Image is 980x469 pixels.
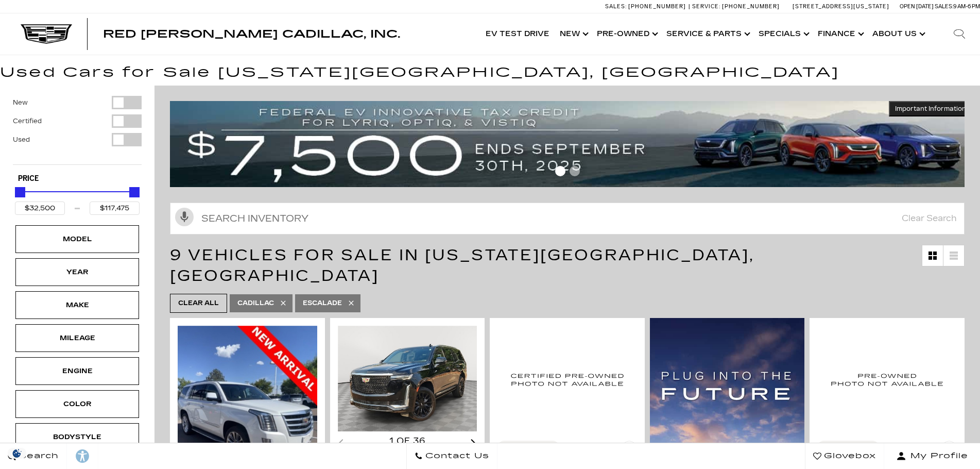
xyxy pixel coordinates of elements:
[805,443,884,469] a: Glovebox
[953,3,980,10] span: 9 AM-6 PM
[628,3,686,10] span: [PHONE_NUMBER]
[338,326,479,432] div: 1 / 2
[906,449,968,463] span: My Profile
[480,13,555,55] a: EV Test Drive
[338,326,479,432] img: 2022 Cadillac Escalade Premium Luxury 1
[813,13,867,55] a: Finance
[15,202,65,215] input: Minimum
[338,435,477,447] div: 1 of 36
[18,174,136,183] h5: Price
[661,13,753,55] a: Service & Parts
[605,3,627,10] span: Sales:
[406,443,497,469] a: Contact Us
[170,246,754,285] span: 9 Vehicles for Sale in [US_STATE][GEOGRAPHIC_DATA], [GEOGRAPHIC_DATA]
[51,266,103,278] div: Year
[15,187,25,197] div: Minimum Price
[471,439,477,449] div: Next slide
[817,326,957,433] img: 2024 Cadillac Escalade Sport Platinum
[753,13,813,55] a: Specials
[51,398,103,410] div: Color
[722,3,780,10] span: [PHONE_NUMBER]
[178,297,219,310] span: Clear All
[817,441,879,454] button: Compare Vehicle
[13,116,42,126] label: Certified
[15,390,139,418] div: ColorColor
[622,441,637,460] button: Save Vehicle
[21,24,72,44] img: Cadillac Dark Logo with Cadillac White Text
[5,448,29,459] section: Click to Open Cookie Consent Modal
[884,443,980,469] button: Open user profile menu
[689,4,782,9] a: Service: [PHONE_NUMBER]
[13,135,30,145] label: Used
[935,3,953,10] span: Sales:
[605,4,689,9] a: Sales: [PHONE_NUMBER]
[15,291,139,319] div: MakeMake
[793,3,889,10] a: [STREET_ADDRESS][US_STATE]
[867,13,929,55] a: About Us
[15,183,140,215] div: Price
[175,208,194,226] svg: Click to toggle on voice search
[570,166,580,176] span: Go to slide 2
[237,297,274,310] span: Cadillac
[51,431,103,443] div: Bodystyle
[90,202,140,215] input: Maximum
[497,441,559,454] button: Compare Vehicle
[895,105,966,113] span: Important Information
[592,13,661,55] a: Pre-Owned
[941,441,957,460] button: Save Vehicle
[16,449,59,463] span: Search
[692,3,720,10] span: Service:
[170,101,972,187] img: vrp-tax-ending-august-version
[555,13,592,55] a: New
[51,233,103,245] div: Model
[423,449,489,463] span: Contact Us
[51,332,103,344] div: Mileage
[103,28,400,40] span: Red [PERSON_NAME] Cadillac, Inc.
[303,297,342,310] span: Escalade
[821,449,876,463] span: Glovebox
[170,203,965,234] input: Search Inventory
[555,166,565,176] span: Go to slide 1
[889,101,972,116] button: Important Information
[15,423,139,451] div: BodystyleBodystyle
[15,324,139,352] div: MileageMileage
[900,3,934,10] span: Open [DATE]
[51,365,103,377] div: Engine
[103,29,400,39] a: Red [PERSON_NAME] Cadillac, Inc.
[51,299,103,311] div: Make
[13,97,28,108] label: New
[129,187,140,197] div: Maximum Price
[5,448,29,459] img: Opt-Out Icon
[15,357,139,385] div: EngineEngine
[13,96,142,164] div: Filter by Vehicle Type
[15,225,139,253] div: ModelModel
[15,258,139,286] div: YearYear
[497,326,637,433] img: 2021 Cadillac Escalade Sport Platinum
